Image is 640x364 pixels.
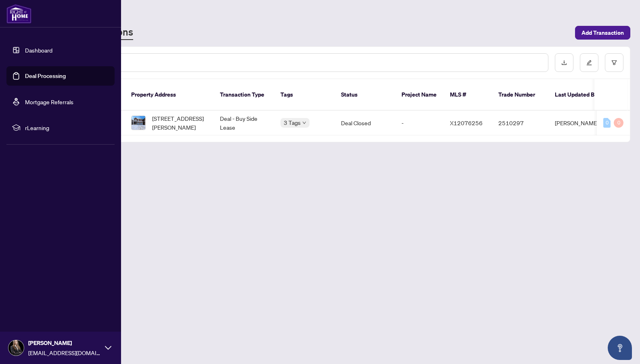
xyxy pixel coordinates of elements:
th: Transaction Type [213,79,274,111]
span: download [561,60,567,65]
span: 3 Tags [284,118,301,127]
th: Trade Number [492,79,548,111]
th: MLS # [443,79,492,111]
span: [STREET_ADDRESS][PERSON_NAME] [152,114,207,132]
td: 2510297 [492,111,548,135]
button: download [555,53,573,72]
th: Project Name [395,79,443,111]
td: [PERSON_NAME] [548,111,609,135]
span: Add Transaction [581,26,624,39]
div: 0 [603,118,611,128]
button: filter [605,53,623,72]
th: Last Updated By [548,79,609,111]
span: [PERSON_NAME] [28,339,101,347]
button: Add Transaction [575,26,630,40]
td: Deal Closed [335,111,395,135]
img: Profile Icon [8,340,24,356]
a: Deal Processing [25,72,66,80]
th: Property Address [125,79,213,111]
span: filter [611,60,617,65]
td: Deal - Buy Side Lease [213,111,274,135]
img: logo [6,4,31,23]
img: thumbnail-img [132,116,145,130]
td: - [395,111,443,135]
span: rLearning [25,123,109,132]
div: 0 [614,118,623,128]
button: edit [580,53,598,72]
span: down [302,121,306,125]
th: Status [335,79,395,111]
span: X12076256 [450,119,483,126]
a: Mortgage Referrals [25,98,73,105]
span: [EMAIL_ADDRESS][DOMAIN_NAME] [28,348,101,357]
a: Dashboard [25,46,52,54]
span: edit [586,60,592,65]
th: Tags [274,79,335,111]
button: Open asap [608,336,632,360]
